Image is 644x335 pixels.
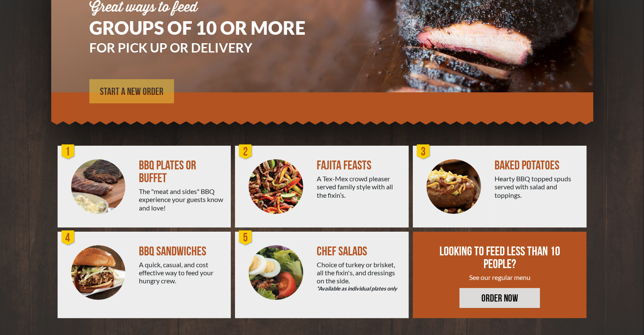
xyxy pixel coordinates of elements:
[71,245,126,300] img: PEJ-BBQ-Sandwich.png
[89,79,174,103] a: START A NEW ORDER
[317,159,402,172] div: FAJITA FEASTS
[317,285,402,293] em: *Available as individual plates only
[237,144,254,161] div: 2
[249,159,303,214] img: PEJ-Fajitas.png
[249,245,303,300] img: Salad-Circle.png
[459,288,540,308] a: ORDER NOW
[438,273,562,281] div: See our regular menu
[60,230,77,246] div: 4
[89,1,331,14] div: Great ways to feed
[89,41,331,54] h3: FOR PICK UP OR DELIVERY
[237,230,254,246] div: 5
[139,245,224,258] div: BBQ SANDWICHES
[495,159,580,172] div: BAKED POTATOES
[317,260,402,293] div: Choice of turkey or brisket, all the fixin's, and dressings on the side.
[317,174,402,199] div: A Tex-Mex crowd pleaser served family style with all the fixin’s.
[495,174,580,199] div: Hearty BBQ topped spuds served with salad and toppings.
[438,245,562,271] div: LOOKING TO FEED LESS THAN 10 PEOPLE?
[415,144,432,161] div: 3
[60,144,77,161] div: 1
[71,159,126,214] img: PEJ-BBQ-Buffet.png
[89,19,331,37] h1: GROUPS OF 10 OR MORE
[100,87,163,97] span: START A NEW ORDER
[139,159,224,185] div: BBQ PLATES OR BUFFET
[317,245,402,258] div: CHEF SALADS
[139,187,224,212] div: The "meat and sides" BBQ experience your guests know and love!
[139,260,224,285] div: A quick, casual, and cost effective way to feed your hungry crew.
[426,159,481,214] img: PEJ-Baked-Potato.png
